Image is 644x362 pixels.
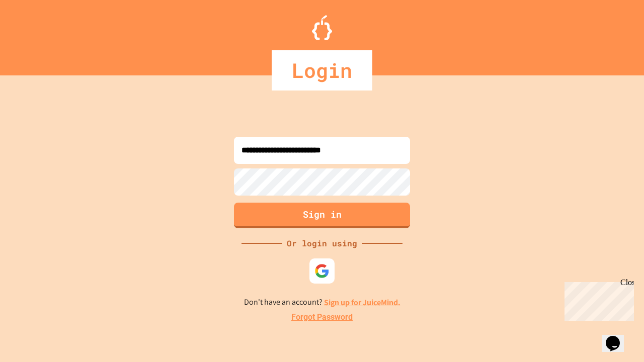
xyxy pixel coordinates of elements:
div: Login [272,50,372,90]
a: Forgot Password [291,311,353,323]
img: google-icon.svg [314,263,330,279]
p: Don't have an account? [244,296,400,309]
iframe: chat widget [602,322,634,352]
button: Sign in [234,203,410,228]
div: Or login using [282,237,362,249]
img: Logo.svg [312,15,332,40]
div: Chat with us now!Close [4,4,69,64]
a: Sign up for JuiceMind. [324,297,400,308]
iframe: chat widget [560,278,634,321]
